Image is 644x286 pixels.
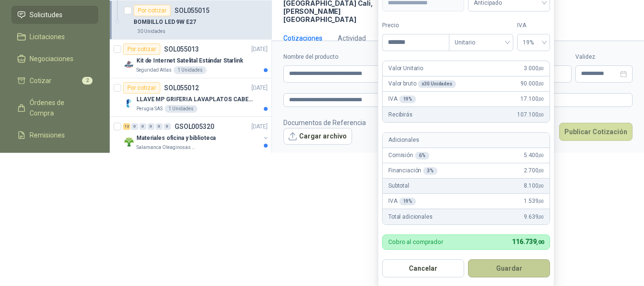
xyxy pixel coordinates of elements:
[455,35,508,50] span: Unitario
[517,21,550,30] label: IVA
[338,33,366,43] div: Actividad
[423,167,437,175] div: 3 %
[136,56,243,65] p: Kit de Internet Satelital Estándar Starlink
[538,96,544,102] span: ,00
[538,66,544,71] span: ,00
[388,95,416,104] p: IVA
[136,105,163,113] p: Perugia SAS
[251,45,268,54] p: [DATE]
[123,82,160,94] div: Por cotizar
[382,21,449,30] label: Precio
[136,134,216,143] p: Materiales oficina y biblioteca
[134,28,169,35] div: 30 Unidades
[524,197,544,206] span: 1.539
[524,181,544,191] span: 8.100
[520,95,544,104] span: 17.100
[136,95,255,104] p: LLAVE MP GRIFERIA LAVAPLATOS CABEZA EXTRAIBLE
[517,110,544,119] span: 107.100
[524,64,544,73] span: 3.000
[165,105,197,113] div: 1 Unidades
[123,59,135,70] img: Company Logo
[11,28,98,46] a: Licitaciones
[388,151,429,160] p: Comisión
[523,35,544,50] span: 19%
[468,259,550,277] button: Guardar
[134,5,171,16] div: Por cotizar
[538,112,544,117] span: ,00
[283,33,322,43] div: Cotizaciones
[11,94,98,122] a: Órdenes de Compra
[110,40,271,78] a: Por cotizarSOL055013[DATE] Company LogoKit de Internet Satelital Estándar StarlinkSeguridad Atlas...
[11,126,98,144] a: Remisiones
[123,121,270,151] a: 13 0 0 0 0 0 GSOL005320[DATE] Company LogoMateriales oficina y bibliotecaSalamanca Oleaginosas SAS
[382,259,464,277] button: Cancelar
[110,78,271,117] a: Por cotizarSOL055012[DATE] Company LogoLLAVE MP GRIFERIA LAVAPLATOS CABEZA EXTRAIBLEPerugia SAS1 ...
[136,66,172,74] p: Seguridad Atlas
[388,79,456,88] p: Valor bruto
[251,84,268,93] p: [DATE]
[538,153,544,158] span: ,00
[164,46,199,53] p: SOL055013
[388,64,423,73] p: Valor Unitario
[11,50,98,68] a: Negociaciones
[388,166,437,175] p: Financiación
[30,53,73,64] span: Negociaciones
[174,66,207,74] div: 1 Unidades
[388,136,419,145] p: Adicionales
[538,199,544,204] span: ,00
[415,152,429,159] div: 6 %
[399,198,416,205] div: 19 %
[538,81,544,86] span: ,00
[524,166,544,175] span: 2.700
[418,80,456,88] div: x 30 Unidades
[136,144,197,151] p: Salamanca Oleaginosas SAS
[123,123,130,130] div: 13
[536,239,544,245] span: ,00
[134,18,196,27] p: BOMBILLO LED 9W E27
[512,238,544,245] span: 116.739
[388,197,416,206] p: IVA
[388,239,443,245] p: Cobro al comprador
[30,75,52,86] span: Cotizar
[139,123,146,130] div: 0
[30,10,62,20] span: Solicitudes
[131,123,138,130] div: 0
[123,136,135,148] img: Company Logo
[164,123,171,130] div: 0
[123,97,135,109] img: Company Logo
[399,95,416,103] div: 19 %
[388,212,433,222] p: Total adicionales
[283,117,366,128] p: Documentos de Referencia
[283,53,438,62] label: Nombre del producto
[164,85,199,91] p: SOL055012
[110,1,271,40] a: Por cotizarSOL055015BOMBILLO LED 9W E2730 Unidades
[123,43,160,55] div: Por cotizar
[30,130,65,140] span: Remisiones
[538,168,544,173] span: ,00
[156,123,163,130] div: 0
[538,214,544,220] span: ,00
[524,212,544,222] span: 9.639
[30,32,65,42] span: Licitaciones
[11,148,98,166] a: Configuración
[520,79,544,88] span: 90.000
[524,151,544,160] span: 5.400
[11,6,98,24] a: Solicitudes
[30,97,89,118] span: Órdenes de Compra
[175,7,209,14] p: SOL055015
[175,123,214,130] p: GSOL005320
[538,183,544,189] span: ,00
[283,128,352,145] button: Cargar archivo
[575,53,633,62] label: Validez
[559,123,633,141] button: Publicar Cotización
[251,122,268,131] p: [DATE]
[388,110,413,119] p: Recibirás
[388,181,409,191] p: Subtotal
[30,152,72,162] span: Configuración
[82,77,93,85] span: 2
[147,123,155,130] div: 0
[11,72,98,90] a: Cotizar2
